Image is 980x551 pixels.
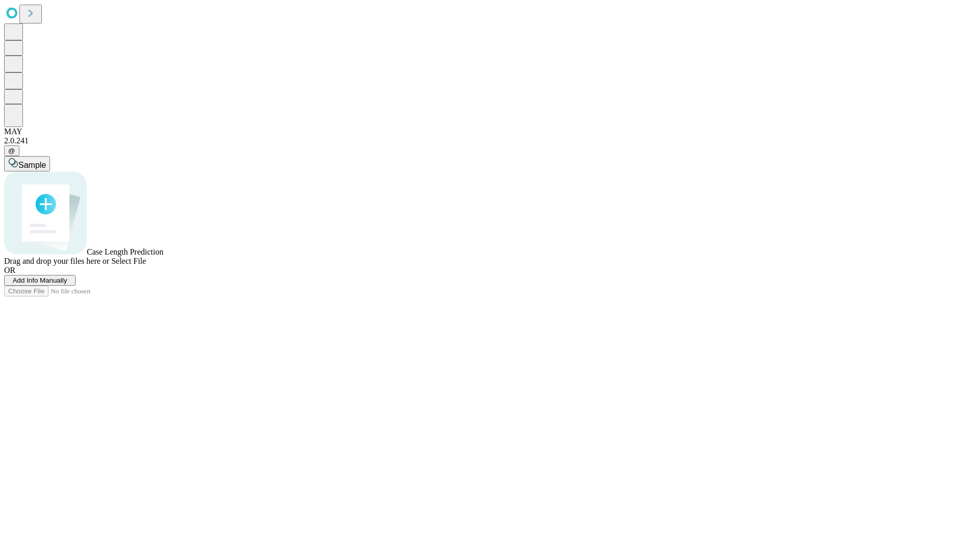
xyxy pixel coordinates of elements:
button: @ [4,145,19,156]
span: @ [8,147,15,155]
span: OR [4,266,15,274]
span: Drag and drop your files here or [4,257,109,265]
div: MAY [4,127,976,136]
button: Add Info Manually [4,275,76,286]
div: 2.0.241 [4,136,976,145]
button: Sample [4,156,50,171]
span: Case Length Prediction [87,247,163,256]
span: Sample [18,161,46,169]
span: Add Info Manually [13,277,67,284]
span: Select File [111,257,146,265]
